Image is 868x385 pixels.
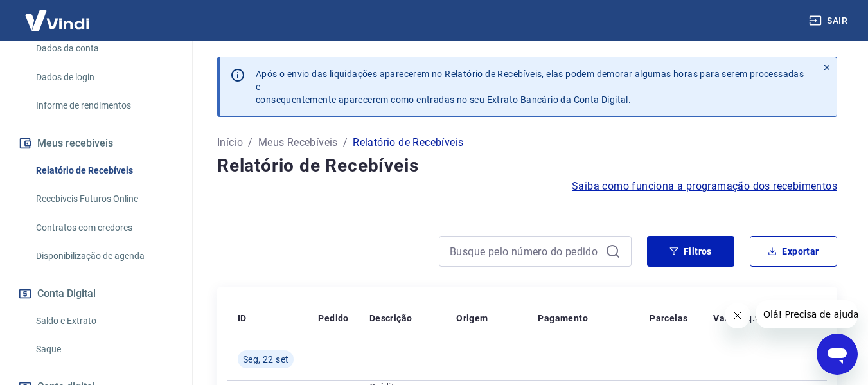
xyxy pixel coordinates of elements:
button: Conta Digital [15,280,177,308]
a: Relatório de Recebíveis [31,157,177,184]
a: Disponibilização de agenda [31,243,177,269]
button: Exportar [750,236,837,267]
a: Dados da conta [31,35,177,62]
p: Após o envio das liquidações aparecerem no Relatório de Recebíveis, elas podem demorar algumas ho... [256,67,807,106]
p: ID [238,312,247,325]
a: Saque [31,336,177,363]
p: Pedido [318,312,348,325]
p: Parcelas [650,312,687,325]
a: Meus Recebíveis [258,135,338,150]
p: Origem [456,312,488,325]
a: Recebíveis Futuros Online [31,186,177,212]
h4: Relatório de Recebíveis [217,153,837,179]
p: Pagamento [538,312,588,325]
iframe: Mensagem da empresa [756,300,858,328]
span: Olá! Precisa de ajuda? [8,9,108,19]
button: Meus recebíveis [15,129,177,157]
a: Início [217,135,243,150]
button: Sair [806,9,853,33]
p: Relatório de Recebíveis [353,135,463,150]
p: Descrição [369,312,412,325]
a: Informe de rendimentos [31,93,177,119]
a: Dados de login [31,64,177,91]
a: Saiba como funciona a programação dos recebimentos [572,179,837,194]
span: Seg, 22 set [243,353,288,366]
p: / [248,135,252,150]
iframe: Botão para abrir a janela de mensagens [817,334,858,375]
a: Saldo e Extrato [31,308,177,334]
input: Busque pelo número do pedido [450,242,600,261]
button: Filtros [647,236,734,267]
img: Vindi [15,1,99,40]
iframe: Fechar mensagem [725,303,750,328]
a: Contratos com credores [31,215,177,241]
p: / [343,135,348,150]
p: Valor Líq. [713,312,755,325]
